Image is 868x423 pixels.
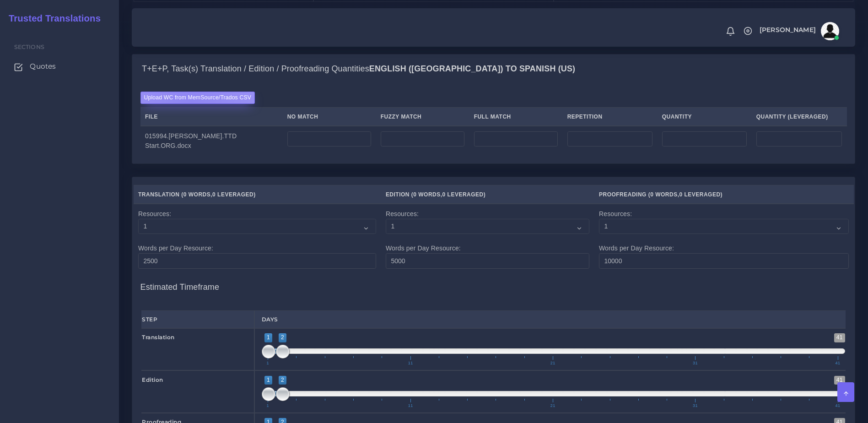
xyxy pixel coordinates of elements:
[834,376,845,385] span: 41
[279,376,286,385] span: 2
[142,334,175,341] strong: Translation
[140,108,283,126] th: File
[755,22,842,40] a: [PERSON_NAME]avatar
[691,404,699,408] span: 31
[407,361,415,365] span: 11
[381,204,594,273] td: Resources: Words per Day Resource:
[140,126,283,155] td: 015994.[PERSON_NAME].TTD Start.ORG.docx
[442,191,484,198] span: 0 Leveraged
[279,333,286,342] span: 2
[212,191,253,198] span: 0 Leveraged
[264,333,272,342] span: 1
[369,64,575,73] b: English ([GEOGRAPHIC_DATA]) TO Spanish (US)
[142,376,163,383] strong: Edition
[821,22,839,40] img: avatar
[142,316,157,323] strong: Step
[834,333,845,342] span: 41
[594,204,854,273] td: Resources: Words per Day Resource:
[264,376,272,385] span: 1
[14,43,44,50] span: Sections
[549,361,557,365] span: 21
[594,185,854,204] th: Proofreading ( , )
[183,191,210,198] span: 0 Words
[691,361,699,365] span: 31
[376,108,469,126] th: Fuzzy Match
[30,61,56,71] span: Quotes
[265,361,271,365] span: 1
[760,27,816,33] span: [PERSON_NAME]
[751,108,846,126] th: Quantity (Leveraged)
[413,191,440,198] span: 0 Words
[2,11,101,26] a: Trusted Translations
[262,316,278,323] strong: Days
[834,404,841,408] span: 41
[381,185,594,204] th: Edition ( , )
[562,108,657,126] th: Repetition
[657,108,751,126] th: Quantity
[679,191,720,198] span: 0 Leveraged
[469,108,562,126] th: Full Match
[282,108,376,126] th: No Match
[549,404,557,408] span: 21
[134,185,381,204] th: Translation ( , )
[140,92,255,104] label: Upload WC from MemSource/Trados CSV
[407,404,415,408] span: 11
[140,273,847,293] h4: Estimated Timeframe
[132,54,855,84] div: T+E+P, Task(s) Translation / Edition / Proofreading QuantitiesEnglish ([GEOGRAPHIC_DATA]) TO Span...
[265,404,271,408] span: 1
[7,57,112,76] a: Quotes
[132,83,855,163] div: T+E+P, Task(s) Translation / Edition / Proofreading QuantitiesEnglish ([GEOGRAPHIC_DATA]) TO Span...
[650,191,677,198] span: 0 Words
[134,204,381,273] td: Resources: Words per Day Resource:
[834,361,841,365] span: 41
[2,13,101,24] h2: Trusted Translations
[142,64,575,74] h4: T+E+P, Task(s) Translation / Edition / Proofreading Quantities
